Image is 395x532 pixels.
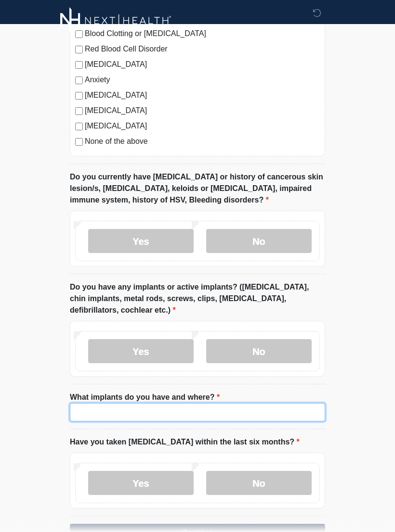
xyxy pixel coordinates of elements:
[70,436,300,448] label: Have you taken [MEDICAL_DATA] within the last six months?
[88,339,194,363] label: Yes
[70,281,325,316] label: Do you have any implants or active implants? ([MEDICAL_DATA], chin implants, metal rods, screws, ...
[75,107,83,115] input: [MEDICAL_DATA]
[85,59,320,70] label: [MEDICAL_DATA]
[75,123,83,130] input: [MEDICAL_DATA]
[88,471,194,495] label: Yes
[60,7,171,34] img: Next-Health Woodland Hills Logo
[85,74,320,86] label: Anxiety
[70,171,325,206] label: Do you currently have [MEDICAL_DATA] or history of cancerous skin lesion/s, [MEDICAL_DATA], keloi...
[75,138,83,146] input: None of the above
[85,136,320,147] label: None of the above
[206,229,312,253] label: No
[206,339,312,363] label: No
[75,61,83,69] input: [MEDICAL_DATA]
[75,76,83,84] input: Anxiety
[85,120,320,132] label: [MEDICAL_DATA]
[75,92,83,100] input: [MEDICAL_DATA]
[85,89,320,101] label: [MEDICAL_DATA]
[206,471,312,495] label: No
[75,46,83,53] input: Red Blood Cell Disorder
[85,105,320,116] label: [MEDICAL_DATA]
[88,229,194,253] label: Yes
[85,43,320,55] label: Red Blood Cell Disorder
[70,392,220,403] label: What implants do you have and where?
